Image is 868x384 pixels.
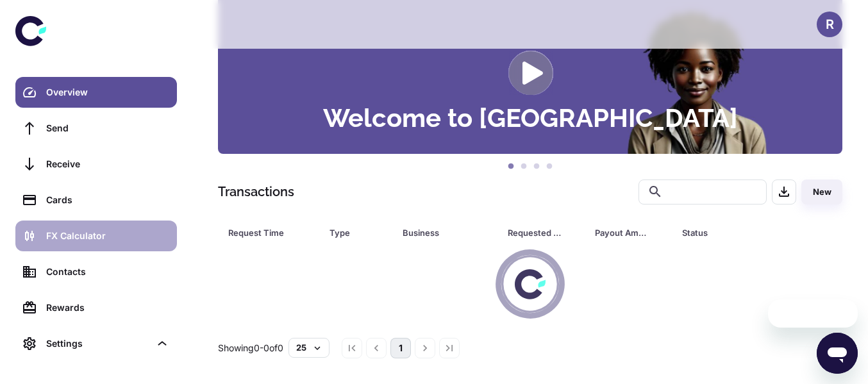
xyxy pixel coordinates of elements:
[228,224,297,242] div: Request Time
[46,265,169,279] div: Contacts
[340,338,462,358] nav: pagination navigation
[817,12,842,37] button: R
[595,224,667,242] span: Payout Amount
[15,77,177,108] a: Overview
[508,224,580,242] span: Requested Amount
[543,160,556,173] button: 4
[330,224,371,242] div: Type
[46,229,169,243] div: FX Calculator
[46,157,169,171] div: Receive
[15,149,177,179] a: Receive
[508,224,563,242] div: Requested Amount
[15,113,177,144] a: Send
[46,301,169,315] div: Rewards
[46,337,150,351] div: Settings
[682,224,772,242] div: Status
[15,292,177,323] a: Rewards
[330,224,387,242] span: Type
[390,338,411,358] button: page 1
[218,182,294,201] h1: Transactions
[46,121,169,135] div: Send
[228,224,314,242] span: Request Time
[530,160,543,173] button: 3
[15,185,177,215] a: Cards
[517,160,530,173] button: 2
[801,179,842,205] button: New
[768,299,858,328] iframe: Message from company
[817,333,858,374] iframe: Button to launch messaging window
[46,193,169,207] div: Cards
[323,105,738,131] h3: Welcome to [GEOGRAPHIC_DATA]
[218,341,283,355] p: Showing 0-0 of 0
[15,256,177,287] a: Contacts
[682,224,789,242] span: Status
[15,328,177,359] div: Settings
[505,160,517,173] button: 1
[288,338,330,357] button: 25
[15,221,177,251] a: FX Calculator
[46,85,169,99] div: Overview
[595,224,650,242] div: Payout Amount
